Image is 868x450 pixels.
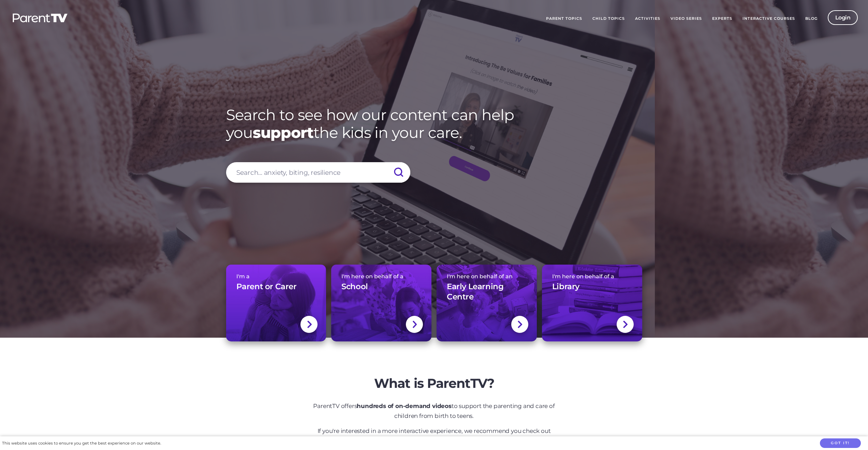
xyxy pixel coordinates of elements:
h3: School [341,282,368,292]
img: svg+xml;base64,PHN2ZyBlbmFibGUtYmFja2dyb3VuZD0ibmV3IDAgMCAxNC44IDI1LjciIHZpZXdCb3g9IjAgMCAxNC44ID... [412,320,417,329]
h1: Search to see how our content can help you the kids in your care. [226,106,642,142]
strong: hundreds of on-demand videos [357,403,451,409]
img: svg+xml;base64,PHN2ZyBlbmFibGUtYmFja2dyb3VuZD0ibmV3IDAgMCAxNC44IDI1LjciIHZpZXdCb3g9IjAgMCAxNC44ID... [622,320,628,329]
button: Got it! [820,438,861,448]
p: If you're interested in a more interactive experience, we recommend you check out our and over at [306,426,562,446]
strong: support [253,123,313,142]
a: Child Topics [587,10,630,27]
h3: Parent or Carer [236,282,297,292]
a: Experts [707,10,737,27]
input: Submit [386,162,410,183]
a: Activities [630,10,665,27]
span: I'm here on behalf of a [341,273,421,280]
h3: Library [552,282,579,292]
a: Login [828,10,858,25]
a: I'm here on behalf of aSchool [331,265,431,341]
p: ParentTV offers to support the parenting and care of children from birth to teens. [306,401,562,421]
img: parenttv-logo-white.4c85aaf.svg [12,13,68,23]
div: This website uses cookies to ensure you get the best experience on our website. [2,440,161,447]
a: I'm here on behalf of anEarly Learning Centre [437,265,537,341]
span: I'm here on behalf of a [552,273,632,280]
img: svg+xml;base64,PHN2ZyBlbmFibGUtYmFja2dyb3VuZD0ibmV3IDAgMCAxNC44IDI1LjciIHZpZXdCb3g9IjAgMCAxNC44ID... [307,320,312,329]
span: I'm here on behalf of an [447,273,527,280]
a: I'm aParent or Carer [226,265,326,341]
input: Search... anxiety, biting, resilience [226,162,410,183]
a: Blog [800,10,823,27]
span: I'm a [236,273,316,280]
a: Interactive Courses [737,10,800,27]
a: I'm here on behalf of aLibrary [542,265,642,341]
img: svg+xml;base64,PHN2ZyBlbmFibGUtYmFja2dyb3VuZD0ibmV3IDAgMCAxNC44IDI1LjciIHZpZXdCb3g9IjAgMCAxNC44ID... [517,320,522,329]
h2: What is ParentTV? [306,376,562,391]
a: Parent Topics [541,10,587,27]
a: Video Series [665,10,707,27]
h3: Early Learning Centre [447,282,527,302]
